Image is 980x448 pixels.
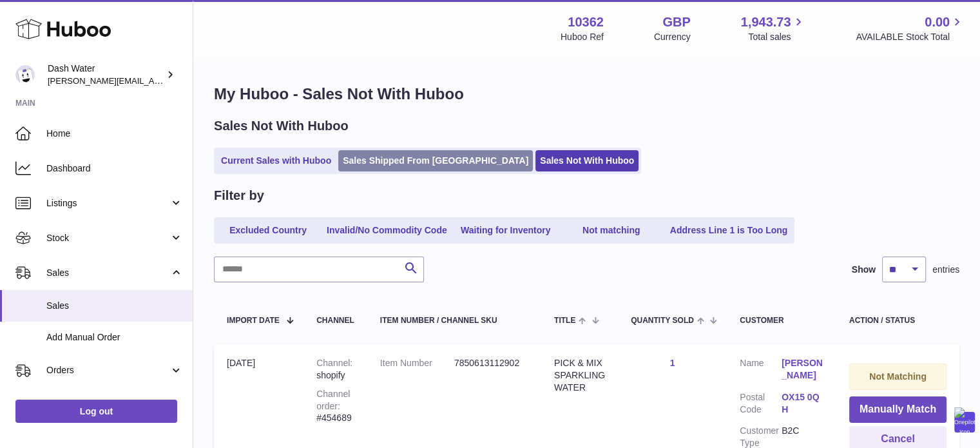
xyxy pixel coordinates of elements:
[46,331,183,344] span: Add Manual Order
[46,267,169,279] span: Sales
[15,400,177,423] a: Log out
[48,75,258,86] span: [PERSON_NAME][EMAIL_ADDRESS][DOMAIN_NAME]
[740,357,782,385] dt: Name
[741,14,806,43] a: 1,943.73 Total sales
[568,14,604,31] strong: 10362
[46,364,169,376] span: Orders
[46,197,169,209] span: Listings
[214,84,959,104] h1: My Huboo - Sales Not With Huboo
[560,220,663,241] a: Not matching
[748,31,805,43] span: Total sales
[216,150,336,171] a: Current Sales with Huboo
[316,358,352,368] strong: Channel
[15,65,35,84] img: james@dash-water.com
[554,357,605,394] div: PICK & MIX SPARKLING WATER
[227,317,280,325] span: Import date
[662,14,690,31] strong: GBP
[856,14,965,43] a: 0.00 AVAILABLE Stock Total
[380,317,528,325] div: Item Number / Channel SKU
[338,150,533,171] a: Sales Shipped From [GEOGRAPHIC_DATA]
[46,232,169,244] span: Stock
[741,14,791,31] span: 1,943.73
[46,128,183,140] span: Home
[214,117,349,135] h2: Sales Not With Huboo
[631,317,694,325] span: Quantity Sold
[856,31,965,43] span: AVAILABLE Stock Total
[214,187,264,204] h2: Filter by
[535,150,639,171] a: Sales Not With Huboo
[454,220,557,241] a: Waiting for Inventory
[782,391,823,416] a: OX15 0QH
[740,317,823,325] div: Customer
[666,220,793,241] a: Address Line 1 is Too Long
[654,31,691,43] div: Currency
[561,31,604,43] div: Huboo Ref
[46,162,183,175] span: Dashboard
[316,317,354,325] div: Channel
[849,396,946,423] button: Manually Match
[869,371,927,382] strong: Not Matching
[932,264,959,276] span: entries
[925,14,950,31] span: 0.00
[46,300,183,312] span: Sales
[216,220,320,241] a: Excluded Country
[316,357,354,382] div: shopify
[670,358,675,368] a: 1
[48,63,164,87] div: Dash Water
[740,391,782,419] dt: Postal Code
[322,220,452,241] a: Invalid/No Commodity Code
[380,357,454,369] dt: Item Number
[554,317,575,325] span: Title
[454,357,528,369] dd: 7850613112902
[316,389,350,411] strong: Channel order
[849,317,946,325] div: Action / Status
[852,264,876,276] label: Show
[782,357,823,382] a: [PERSON_NAME]
[316,388,354,425] div: #454689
